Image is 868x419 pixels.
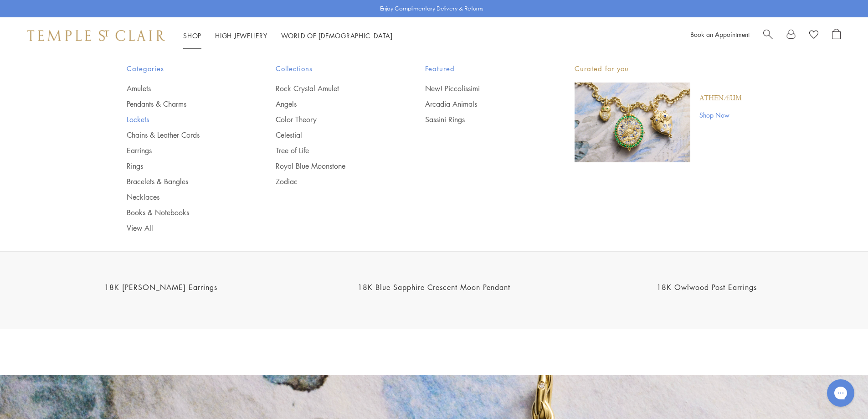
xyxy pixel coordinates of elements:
[809,29,818,42] a: View Wishlist
[127,83,240,93] a: Amulets
[657,282,757,292] a: 18K Owlwood Post Earrings
[127,223,240,233] a: View All
[127,207,240,217] a: Books & Notebooks
[127,176,240,186] a: Bracelets & Bangles
[127,145,240,155] a: Earrings
[276,130,389,140] a: Celestial
[127,130,240,140] a: Chains & Leather Cords
[358,282,510,292] a: 18K Blue Sapphire Crescent Moon Pendant
[425,99,538,109] a: Arcadia Animals
[575,63,742,74] p: Curated for you
[276,83,389,93] a: Rock Crystal Amulet
[276,114,389,124] a: Color Theory
[127,161,240,171] a: Rings
[276,145,389,155] a: Tree of Life
[832,29,841,42] a: Open Shopping Bag
[215,31,267,40] a: High JewelleryHigh Jewellery
[822,376,859,410] iframe: Gorgias live chat messenger
[699,110,742,120] a: Shop Now
[425,63,538,74] span: Featured
[127,99,240,109] a: Pendants & Charms
[276,176,389,186] a: Zodiac
[690,30,750,39] a: Book an Appointment
[127,63,240,74] span: Categories
[699,93,742,103] a: Athenæum
[104,282,217,292] a: 18K [PERSON_NAME] Earrings
[380,4,483,13] p: Enjoy Complimentary Delivery & Returns
[281,31,393,40] a: World of [DEMOGRAPHIC_DATA]World of [DEMOGRAPHIC_DATA]
[127,192,240,202] a: Necklaces
[425,83,538,93] a: New! Piccolissimi
[27,30,165,41] img: Temple St. Clair
[127,114,240,124] a: Lockets
[183,30,393,41] nav: Main navigation
[425,114,538,124] a: Sassini Rings
[183,31,201,40] a: ShopShop
[276,161,389,171] a: Royal Blue Moonstone
[276,99,389,109] a: Angels
[276,63,389,74] span: Collections
[763,29,773,42] a: Search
